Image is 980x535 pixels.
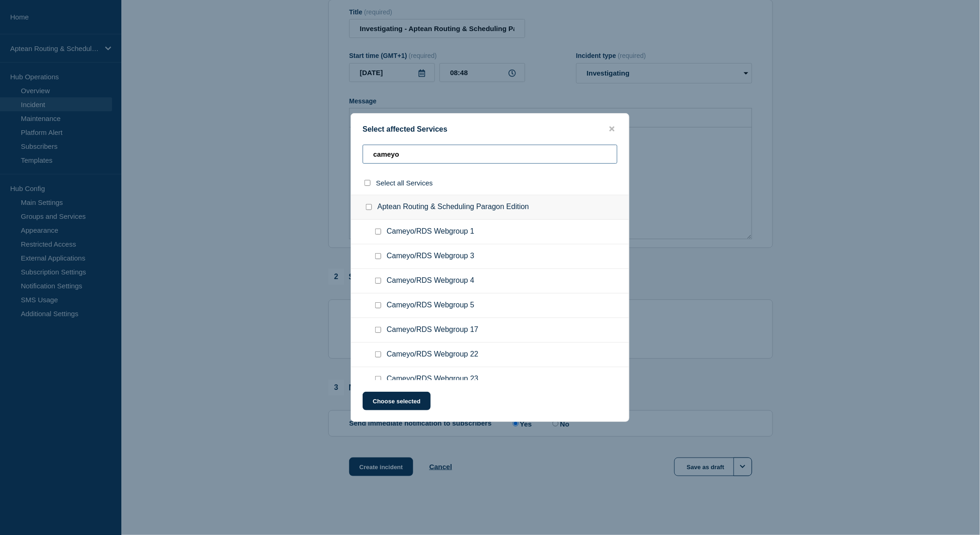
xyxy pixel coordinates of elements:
input: Cameyo/RDS Webgroup 5 checkbox [375,302,381,308]
span: Cameyo/RDS Webgroup 5 [387,301,474,310]
input: Cameyo/RDS Webgroup 23 checkbox [375,376,381,382]
input: Cameyo/RDS Webgroup 17 checkbox [375,327,381,333]
span: Cameyo/RDS Webgroup 17 [387,325,478,335]
span: Select all Services [376,179,433,187]
input: select all checkbox [364,180,371,186]
span: Cameyo/RDS Webgroup 1 [387,227,474,236]
input: Aptean Routing & Scheduling Paragon Edition checkbox [366,204,372,210]
input: Cameyo/RDS Webgroup 22 checkbox [375,351,381,357]
button: Choose selected [363,392,431,410]
div: Select affected Services [351,125,629,134]
span: Cameyo/RDS Webgroup 22 [387,350,478,359]
div: Aptean Routing & Scheduling Paragon Edition [351,195,629,220]
span: Cameyo/RDS Webgroup 23 [387,375,478,384]
button: close button [607,125,617,134]
input: Cameyo/RDS Webgroup 4 checkbox [375,278,381,284]
span: Cameyo/RDS Webgroup 3 [387,252,474,261]
input: Cameyo/RDS Webgroup 1 checkbox [375,229,381,235]
input: Search [363,145,617,164]
input: Cameyo/RDS Webgroup 3 checkbox [375,253,381,259]
span: Cameyo/RDS Webgroup 4 [387,276,474,286]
